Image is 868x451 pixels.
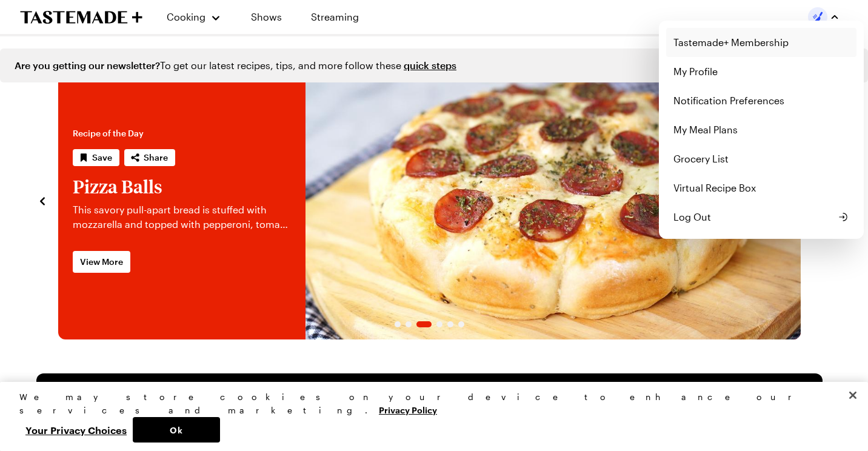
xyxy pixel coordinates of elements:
button: Your Privacy Choices [19,417,133,443]
button: Profile picture [808,7,840,27]
a: Grocery List [666,144,856,173]
button: Ok [133,417,220,443]
span: Log Out [673,210,711,224]
a: My Profile [666,57,856,86]
a: My Meal Plans [666,115,856,144]
button: Close [840,382,866,409]
div: We may store cookies on your device to enhance our services and marketing. [19,390,838,417]
a: Virtual Recipe Box [666,173,856,202]
img: Profile picture [808,7,827,27]
a: Tastemade+ Membership [666,28,856,57]
a: More information about your privacy, opens in a new tab [379,404,437,415]
div: Profile picture [659,21,864,239]
a: Notification Preferences [666,86,856,115]
div: Privacy [19,390,838,443]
